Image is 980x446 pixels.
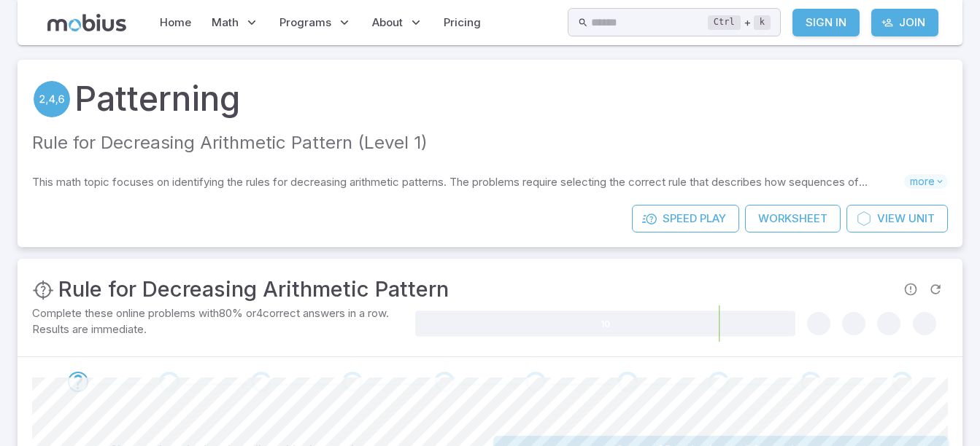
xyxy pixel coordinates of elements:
[212,15,239,31] span: Math
[754,15,771,30] kbd: k
[439,6,485,39] a: Pricing
[155,6,196,39] a: Home
[251,372,271,392] div: Go to the next question
[32,305,412,337] p: Complete these online problems with 80 % or 4 correct answers in a row. Results are immediate.
[846,205,948,232] a: ViewUnit
[434,372,455,392] div: Go to the next question
[32,174,904,190] p: This math topic focuses on identifying the rules for decreasing arithmetic patterns. The problems...
[525,372,546,392] div: Go to the next question
[663,211,697,227] span: Speed
[68,372,88,392] div: Go to the next question
[877,211,906,227] span: View
[632,205,739,232] a: SpeedPlay
[792,9,860,36] a: Sign In
[871,9,938,36] a: Join
[908,211,935,227] span: Unit
[898,277,923,302] span: Report an issue with the question
[279,15,331,31] span: Programs
[709,372,729,392] div: Go to the next question
[32,79,72,119] a: Patterning
[342,372,363,392] div: Go to the next question
[700,211,726,227] span: Play
[708,15,741,30] kbd: Ctrl
[74,74,240,124] a: Patterning
[708,14,771,31] div: +
[923,277,948,302] span: Refresh Question
[745,205,841,232] a: Worksheet
[892,372,912,392] div: Go to the next question
[58,273,449,305] h3: Rule for Decreasing Arithmetic Pattern
[372,15,403,31] span: About
[617,372,638,392] div: Go to the next question
[159,372,180,392] div: Go to the next question
[32,130,948,157] p: Rule for Decreasing Arithmetic Pattern (Level 1)
[800,372,821,392] div: Go to the next question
